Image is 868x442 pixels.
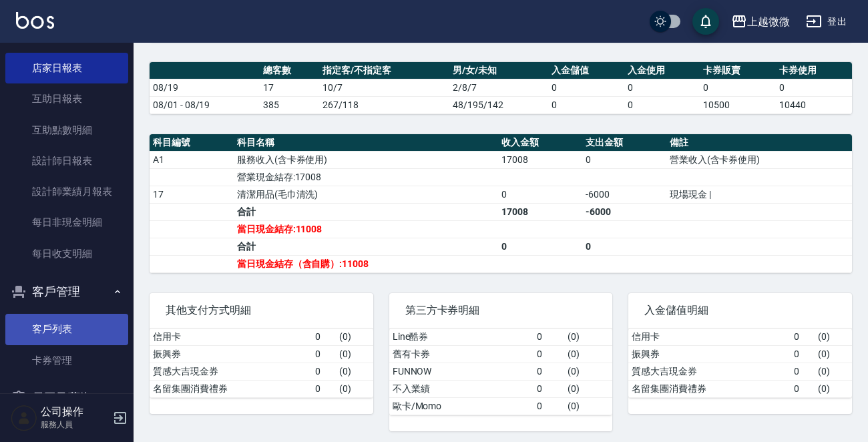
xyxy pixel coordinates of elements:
td: ( 0 ) [336,363,373,380]
td: 17 [260,79,320,96]
td: 0 [312,345,336,363]
td: 0 [791,380,815,397]
table: a dense table [150,62,852,114]
td: 0 [533,363,564,380]
th: 備註 [666,134,852,152]
a: 每日收支明細 [5,238,128,269]
td: 營業收入(含卡券使用) [666,151,852,168]
th: 卡券販賣 [700,62,776,79]
td: 17008 [498,203,582,220]
td: 服務收入(含卡券使用) [234,151,498,168]
td: 08/01 - 08/19 [150,96,260,114]
th: 科目編號 [150,134,234,152]
th: 男/女/未知 [449,62,548,79]
td: 0 [776,79,852,96]
td: 清潔用品(毛巾清洗) [234,186,498,203]
span: 第三方卡券明細 [405,304,597,317]
a: 客戶列表 [5,314,128,345]
th: 卡券使用 [776,62,852,79]
a: 每日非現金明細 [5,207,128,238]
td: 0 [791,328,815,346]
a: 互助日報表 [5,83,128,114]
td: 歐卡/Momo [389,397,533,415]
td: ( 0 ) [336,328,373,346]
td: ( 0 ) [564,363,612,380]
td: 信用卡 [150,328,312,346]
td: ( 0 ) [564,345,612,363]
a: 卡券管理 [5,345,128,376]
td: 現場現金 | [666,186,852,203]
td: 0 [582,151,666,168]
td: 0 [498,186,582,203]
a: 店家日報表 [5,53,128,83]
td: -6000 [582,186,666,203]
td: A1 [150,151,234,168]
button: 員工及薪資 [5,381,128,415]
button: 客戶管理 [5,274,128,309]
button: save [692,8,719,35]
h5: 公司操作 [41,405,109,419]
td: 0 [533,380,564,397]
td: 10/7 [319,79,449,96]
td: 2/8/7 [449,79,548,96]
td: 0 [624,96,700,114]
td: 10500 [700,96,776,114]
a: 設計師業績月報表 [5,176,128,207]
table: a dense table [150,328,373,398]
td: 10440 [776,96,852,114]
td: 0 [312,363,336,380]
table: a dense table [628,328,852,398]
a: 互助點數明細 [5,115,128,146]
td: 17008 [498,151,582,168]
button: 上越微微 [726,8,795,35]
th: 科目名稱 [234,134,498,152]
td: 質感大吉現金券 [628,363,791,380]
img: Person [11,405,37,431]
td: 0 [548,96,624,114]
div: 上越微微 [747,13,790,30]
td: 0 [312,328,336,346]
td: 0 [624,79,700,96]
table: a dense table [150,134,852,273]
td: ( 0 ) [815,345,852,363]
td: FUNNOW [389,363,533,380]
td: 質感大吉現金券 [150,363,312,380]
td: 當日現金結存:11008 [234,220,498,238]
td: 48/195/142 [449,96,548,114]
td: ( 0 ) [564,380,612,397]
td: ( 0 ) [815,328,852,346]
td: 營業現金結存:17008 [234,168,498,186]
td: 0 [533,397,564,415]
td: 當日現金結存（含自購）:11008 [234,255,498,272]
td: 0 [533,345,564,363]
td: Line酷券 [389,328,533,346]
th: 入金儲值 [548,62,624,79]
th: 入金使用 [624,62,700,79]
button: 登出 [801,9,852,34]
td: 合計 [234,203,498,220]
td: 0 [791,345,815,363]
td: 0 [312,380,336,397]
td: ( 0 ) [336,345,373,363]
td: 不入業績 [389,380,533,397]
th: 總客數 [260,62,320,79]
td: 385 [260,96,320,114]
td: 0 [700,79,776,96]
span: 入金儲值明細 [644,304,836,317]
td: ( 0 ) [564,328,612,346]
td: 17 [150,186,234,203]
td: 0 [582,238,666,255]
th: 收入金額 [498,134,582,152]
td: 0 [791,363,815,380]
td: 名留集團消費禮券 [150,380,312,397]
td: 0 [498,238,582,255]
td: 0 [548,79,624,96]
td: 舊有卡券 [389,345,533,363]
th: 支出金額 [582,134,666,152]
td: 振興券 [150,345,312,363]
td: ( 0 ) [815,363,852,380]
th: 指定客/不指定客 [319,62,449,79]
td: 合計 [234,238,498,255]
a: 設計師日報表 [5,146,128,176]
td: 08/19 [150,79,260,96]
